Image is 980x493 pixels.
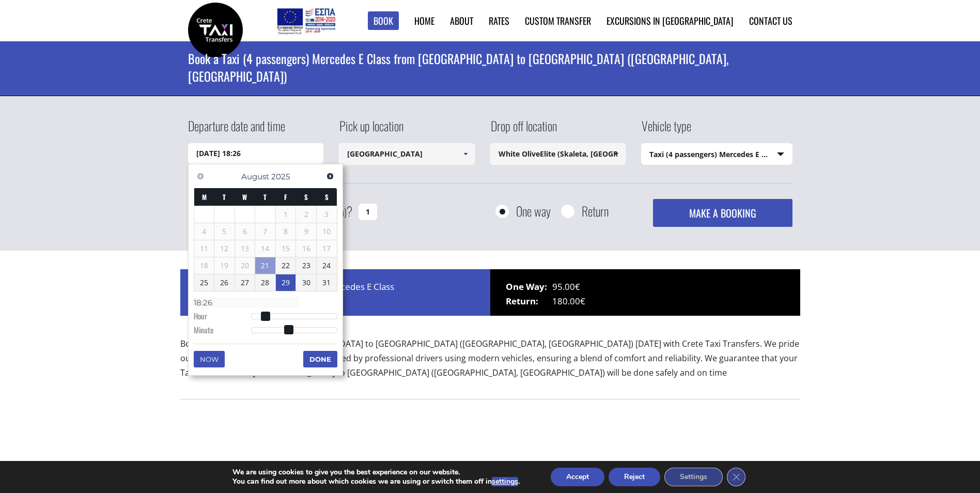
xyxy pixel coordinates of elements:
span: August [241,172,269,181]
a: 27 [235,274,255,291]
span: 18 [194,257,214,274]
span: 19 [214,257,235,274]
span: 11 [194,240,214,257]
button: settings [492,477,518,486]
span: 8 [276,223,296,240]
span: Previous [196,172,205,180]
button: Accept [551,468,604,486]
label: Vehicle type [641,117,691,143]
a: 26 [214,274,235,291]
a: 31 [317,274,337,291]
span: Monday [202,192,207,202]
div: Price for 1 x Taxi (4 passengers) Mercedes E Class [180,269,490,316]
a: Show All Items [608,143,625,165]
button: Done [303,351,337,367]
input: Select drop-off location [490,143,626,165]
a: About [450,14,473,27]
a: Book [368,11,399,30]
span: 2025 [271,172,290,181]
span: 1 [276,206,296,223]
div: 95.00€ 180.00€ [490,269,800,316]
span: Sunday [325,192,329,202]
label: Pick up location [339,117,403,143]
p: Book a Taxi transfer from [GEOGRAPHIC_DATA] to [GEOGRAPHIC_DATA] ([GEOGRAPHIC_DATA], [GEOGRAPHIC_... [180,336,800,389]
a: Contact us [749,14,792,27]
span: 12 [214,240,235,257]
dt: Hour [194,311,251,324]
span: 15 [276,240,296,257]
a: Previous [194,170,208,183]
input: Select pickup location [339,143,475,165]
span: Saturday [304,192,308,202]
span: 2 [296,206,316,223]
span: Wednesday [242,192,247,202]
span: 14 [255,240,275,257]
a: 23 [296,257,316,274]
span: Next [326,172,334,180]
p: We are using cookies to give you the best experience on our website. [232,468,520,477]
p: You can find out more about which cookies we are using or switch them off in . [232,477,520,486]
button: MAKE A BOOKING [653,199,792,227]
a: 30 [296,274,316,291]
img: Crete Taxi Transfers | Book a Taxi transfer from Heraklion airport to White OliveElite (Skaleta, ... [188,3,243,57]
span: Thursday [263,192,267,202]
span: 10 [317,223,337,240]
span: One Way: [506,280,552,294]
label: Departure date and time [188,117,285,143]
a: Home [414,14,434,27]
button: Reject [609,468,660,486]
label: Drop off location [490,117,557,143]
a: Next [323,170,337,183]
span: 16 [296,240,316,257]
button: Now [194,351,225,367]
img: e-bannersEUERDF180X90.jpg [275,5,337,36]
span: 5 [214,223,235,240]
a: 21 [255,257,275,274]
a: 29 [276,274,296,291]
span: 6 [235,223,255,240]
label: Return [582,205,609,218]
span: 9 [296,223,316,240]
span: 17 [317,240,337,257]
span: 20 [235,257,255,274]
a: 22 [276,257,296,274]
button: Close GDPR Cookie Banner [727,468,745,486]
label: One way [516,205,551,218]
dt: Minute [194,325,251,338]
a: Show All Items [457,143,474,165]
a: 24 [317,257,337,274]
a: Rates [489,14,509,27]
button: Settings [664,468,723,486]
span: 13 [235,240,255,257]
span: Friday [284,192,287,202]
a: Custom Transfer [525,14,591,27]
a: Crete Taxi Transfers | Book a Taxi transfer from Heraklion airport to White OliveElite (Skaleta, ... [188,23,243,34]
h1: Book a Taxi (4 passengers) Mercedes E Class from [GEOGRAPHIC_DATA] to [GEOGRAPHIC_DATA] ([GEOGRAP... [188,41,792,93]
span: 3 [317,206,337,223]
span: Tuesday [223,192,226,202]
a: 25 [194,274,214,291]
span: 7 [255,223,275,240]
a: 28 [255,274,275,291]
span: Return: [506,294,552,309]
a: Excursions in [GEOGRAPHIC_DATA] [606,14,734,27]
span: 4 [194,223,214,240]
span: Taxi (4 passengers) Mercedes E Class [642,144,792,165]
